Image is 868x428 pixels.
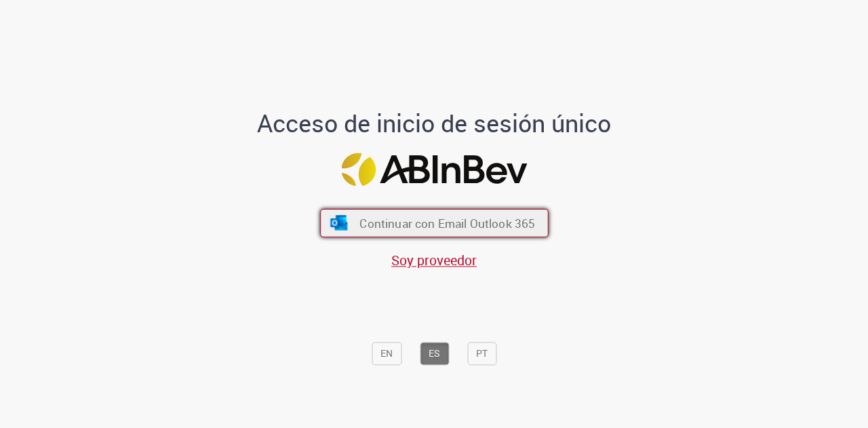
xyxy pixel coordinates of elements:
[341,153,527,187] img: Logo ABInBev
[420,342,449,365] button: ES
[391,252,477,270] a: Soy proveedor
[467,342,496,365] button: PT
[372,342,401,365] button: EN
[246,110,623,137] h1: Acceso de inicio de sesión único
[329,216,349,231] img: ícone Azure/Microsoft 360
[320,209,549,237] button: ícone Azure/Microsoft 360 Continuar con Email Outlook 365
[359,215,535,231] span: Continuar con Email Outlook 365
